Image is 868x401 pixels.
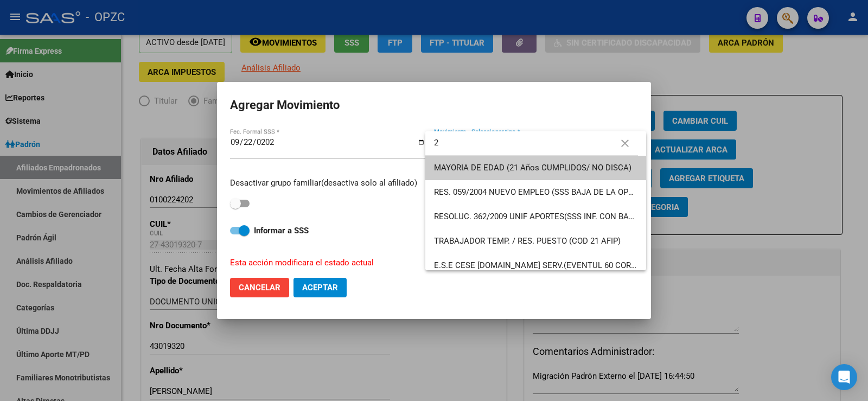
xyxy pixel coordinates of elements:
input: dropdown search [425,131,638,155]
button: Clear [614,133,636,155]
span: RES. 059/2004 NUEVO EMPLEO (SSS BAJA DE LA OPCION) [434,187,650,197]
mat-icon: close [618,137,631,150]
span: TRABAJADOR TEMP. / RES. PUESTO (COD 21 AFIP) [434,236,621,246]
div: Open Intercom Messenger [831,364,857,390]
span: MAYORIA DE EDAD (21 Años CUMPLIDOS/ NO DISCA) [434,163,631,173]
span: RESOLUC. 362/2009 UNIF APORTES(SSS INF. CON BAJAS) [434,212,646,221]
span: E.S.E CESE [DOMAIN_NAME] SERV.(EVENTUL 60 COR. 120 ALT) [434,260,667,270]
